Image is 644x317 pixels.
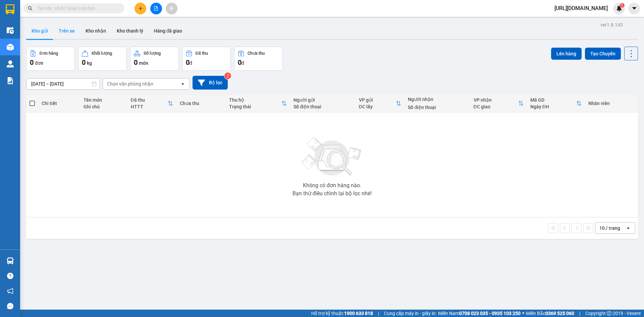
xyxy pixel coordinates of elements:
[180,101,222,106] div: Chưa thu
[293,104,352,109] div: Số điện thoại
[356,95,405,112] th: Toggle SortBy
[600,21,623,29] div: ver 1.8.143
[131,97,168,103] div: Đã thu
[87,60,92,66] span: kg
[169,6,174,11] span: aim
[545,311,574,316] strong: 0369 525 060
[7,303,13,309] span: message
[522,312,524,315] span: ⚪️
[135,3,146,14] button: plus
[26,23,53,39] button: Kho gửi
[130,47,179,71] button: Số lượng0món
[607,311,611,316] span: copyright
[616,5,622,11] img: icon-new-feature
[149,23,187,39] button: Hàng đã giao
[549,4,613,12] span: [URL][DOMAIN_NAME]
[7,77,14,84] img: solution-icon
[111,23,149,39] button: Kho thanh lý
[229,97,281,103] div: Thu hộ
[53,23,80,39] button: Trên xe
[470,95,527,112] th: Toggle SortBy
[84,97,124,103] div: Tên món
[631,5,637,11] span: caret-down
[408,97,467,102] div: Người nhận
[620,3,625,8] sup: 1
[78,47,127,71] button: Khối lượng0kg
[579,310,580,317] span: |
[234,47,283,71] button: Chưa thu0đ
[526,310,574,317] span: Miền Bắc
[6,4,14,14] img: logo-vxr
[378,310,379,317] span: |
[131,104,168,109] div: HTTT
[527,95,585,112] th: Toggle SortBy
[107,81,153,87] div: Chọn văn phòng nhận
[7,257,14,264] img: warehouse-icon
[30,58,34,66] span: 0
[530,104,576,109] div: Ngày ĐH
[459,311,521,316] strong: 0708 023 035 - 0935 103 250
[359,104,396,109] div: ĐC lấy
[292,191,372,196] div: Bạn thử điều chỉnh lại bộ lọc nhé!
[92,51,112,56] div: Khối lượng
[26,78,100,89] input: Select a date range.
[166,3,177,14] button: aim
[311,310,373,317] span: Hỗ trợ kỹ thuật:
[626,225,631,231] svg: open
[359,97,396,103] div: VP gửi
[229,104,281,109] div: Trạng thái
[248,51,265,56] div: Chưa thu
[150,3,162,14] button: file-add
[28,6,33,11] span: search
[139,60,148,66] span: món
[80,23,111,39] button: Kho nhận
[37,5,116,12] input: Tìm tên, số ĐT hoặc mã đơn
[84,104,124,109] div: Ghi chú
[585,48,621,60] button: Tạo Chuyến
[186,58,190,66] span: 0
[7,60,14,67] img: warehouse-icon
[299,133,366,180] img: svg+xml;base64,PHN2ZyBjbGFzcz0ibGlzdC1wbHVnX19zdmciIHhtbG5zPSJodHRwOi8vd3d3LnczLm9yZy8yMDAwL3N2Zy...
[293,97,352,103] div: Người gửi
[42,101,76,106] div: Chi tiết
[7,273,13,279] span: question-circle
[224,72,231,79] sup: 2
[226,95,290,112] th: Toggle SortBy
[190,60,192,66] span: đ
[35,60,43,66] span: đơn
[599,225,620,231] div: 10 / trang
[241,60,244,66] span: đ
[551,48,582,60] button: Lên hàng
[474,104,518,109] div: ĐC giao
[7,27,14,34] img: warehouse-icon
[438,310,521,317] span: Miền Nam
[530,97,576,103] div: Mã GD
[384,310,436,317] span: Cung cấp máy in - giấy in:
[154,6,158,11] span: file-add
[193,76,228,90] button: Bộ lọc
[182,47,231,71] button: Đã thu0đ
[7,288,13,294] span: notification
[127,95,177,112] th: Toggle SortBy
[40,51,58,56] div: Đơn hàng
[82,58,86,66] span: 0
[621,3,623,8] span: 1
[196,51,208,56] div: Đã thu
[144,51,161,56] div: Số lượng
[303,183,361,188] div: Không có đơn hàng nào.
[588,101,635,106] div: Nhân viên
[628,3,640,14] button: caret-down
[474,97,518,103] div: VP nhận
[134,58,138,66] span: 0
[408,105,467,110] div: Số điện thoại
[7,44,14,51] img: warehouse-icon
[138,6,143,11] span: plus
[26,47,75,71] button: Đơn hàng0đơn
[344,311,373,316] strong: 1900 633 818
[238,58,241,66] span: 0
[180,81,185,87] svg: open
